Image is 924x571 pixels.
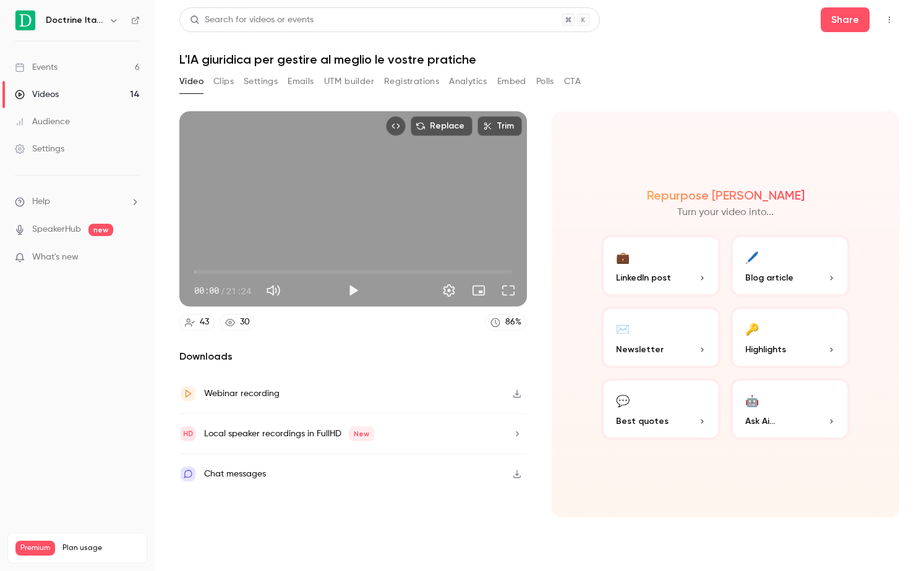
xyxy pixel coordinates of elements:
h2: Downloads [179,349,527,364]
div: 💬 [616,391,630,410]
span: New [349,426,374,441]
span: Highlights [745,343,786,356]
button: Video [179,72,203,91]
button: 🤖Ask Ai... [730,378,850,440]
button: CTA [564,72,581,91]
a: 30 [220,314,255,331]
span: Plan usage [62,543,139,553]
button: Polls [536,72,554,91]
a: 43 [179,314,215,331]
img: Doctrine Italia [15,11,35,30]
button: Clips [213,72,234,91]
a: SpeakerHub [32,223,81,236]
div: Settings [15,143,64,155]
button: 🖊️Blog article [730,235,850,297]
span: 21:24 [226,284,251,297]
a: 86% [485,314,527,331]
button: Analytics [449,72,487,91]
h1: L'IA giuridica per gestire al meglio le vostre pratiche [179,52,899,67]
button: UTM builder [324,72,374,91]
h2: Repurpose [PERSON_NAME] [647,188,805,203]
span: new [88,224,113,236]
div: Search for videos or events [190,14,314,27]
div: 💼 [616,247,630,266]
div: 🔑 [745,319,759,338]
div: 30 [240,316,250,329]
button: Trim [477,116,522,136]
span: Best quotes [616,415,669,428]
span: Blog article [745,271,794,284]
span: 00:00 [194,284,219,297]
button: Emails [288,72,314,91]
div: Local speaker recordings in FullHD [204,426,374,441]
span: Ask Ai... [745,415,775,428]
span: Help [32,195,50,208]
div: Chat messages [204,467,266,481]
div: 86 % [505,316,521,329]
div: ✉️ [616,319,630,338]
div: Audience [15,116,70,128]
div: 🖊️ [745,247,759,266]
button: Embed video [386,116,406,136]
button: Settings [244,72,278,91]
span: / [220,284,225,297]
div: 00:00 [194,284,251,297]
div: 43 [200,316,209,329]
button: 💼LinkedIn post [601,235,721,297]
button: Share [821,7,870,32]
button: 💬Best quotes [601,378,721,440]
iframe: Noticeable Trigger [125,252,140,263]
button: Registrations [384,72,439,91]
h6: Doctrine Italia [46,14,104,27]
button: 🔑Highlights [730,307,850,368]
span: Newsletter [616,343,664,356]
span: What's new [32,251,79,264]
div: 🤖 [745,391,759,410]
div: Events [15,61,58,74]
button: Full screen [496,278,521,303]
button: Play [341,278,366,303]
button: ✉️Newsletter [601,307,721,368]
div: Videos [15,88,59,101]
p: Turn your video into... [677,205,774,220]
span: LinkedIn post [616,271,671,284]
div: Webinar recording [204,386,280,401]
li: help-dropdown-opener [15,195,140,208]
button: Turn on miniplayer [466,278,491,303]
button: Replace [411,116,473,136]
span: Premium [15,541,55,556]
button: Top Bar Actions [879,10,899,30]
button: Settings [437,278,461,303]
button: Embed [497,72,526,91]
button: Mute [261,278,286,303]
